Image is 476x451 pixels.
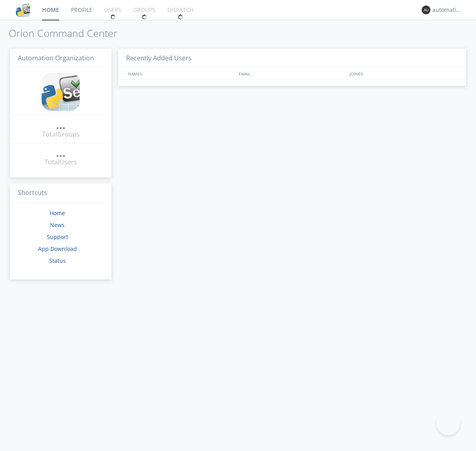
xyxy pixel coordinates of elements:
div: EMAIL [237,68,347,79]
div: Total Users [44,158,77,167]
iframe: Toggle Customer Support [436,411,460,435]
img: 373638.png [422,6,430,14]
img: cddb5a64eb264b2086981ab96f4c1ba7 [42,73,80,111]
div: Total Groups [42,130,80,139]
img: cddb5a64eb264b2086981ab96f4c1ba7 [16,3,30,17]
a: Support [47,233,68,241]
img: spin.svg [178,14,183,20]
a: Home [50,209,65,217]
h3: Recently Added Users [118,49,466,68]
div: ... [56,121,65,129]
h3: Shortcuts [10,183,111,203]
img: spin.svg [110,14,116,20]
div: ... [56,148,65,156]
a: ... [56,148,65,158]
a: News [50,221,65,229]
a: Status [49,257,66,264]
a: App Download [38,245,77,252]
div: NAMES [126,68,235,79]
span: Automation Organization [18,54,94,62]
a: ... [56,121,65,130]
div: JOINED [347,68,459,79]
img: spin.svg [142,14,147,20]
div: automation+atlas0004 [432,6,462,14]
